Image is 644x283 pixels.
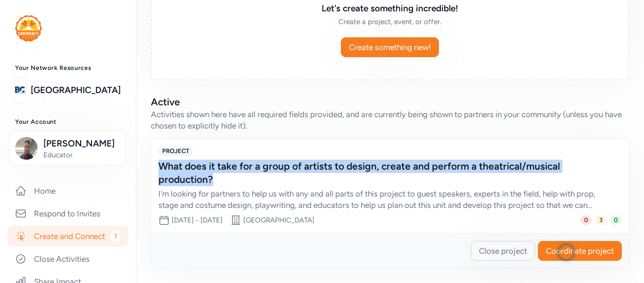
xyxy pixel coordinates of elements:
[158,188,603,211] div: I'm looking for partners to help us with any and all parts of this project to guest speakers, exp...
[15,80,25,101] img: logo
[158,160,603,186] div: What does it take for a group of artists to design, create and perform a theatrical/musical produ...
[243,215,314,225] div: [GEOGRAPHIC_DATA]
[31,84,121,97] a: [GEOGRAPHIC_DATA]
[151,109,629,131] div: Activities shown here have all required fields provided, and are currently being shown to partner...
[158,146,193,156] span: PROJECT
[8,249,128,269] a: Close Activities
[151,95,629,109] h2: Active
[341,37,439,57] button: Create something new!
[43,150,120,160] span: Educator
[15,15,42,42] img: logo
[610,215,621,225] span: 0
[15,118,121,126] h3: Your Account
[580,215,592,225] span: 0
[254,2,526,15] h3: Let's create something incredible!
[9,131,126,166] button: [PERSON_NAME]Educator
[172,216,223,224] span: [DATE] - [DATE]
[8,180,128,201] a: Home
[8,203,128,224] a: Respond to Invites
[479,245,527,257] span: Close project
[43,137,120,150] span: [PERSON_NAME]
[538,241,622,261] button: Coordinate project
[349,42,431,53] span: Create something new!
[8,226,128,247] a: Create and Connect1
[15,64,121,72] h3: Your Network Resources
[471,241,535,261] button: Close project
[595,215,606,225] span: 3
[546,245,614,257] span: Coordinate project
[254,17,526,26] div: Create a project, event, or offer.
[110,231,121,242] span: 1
